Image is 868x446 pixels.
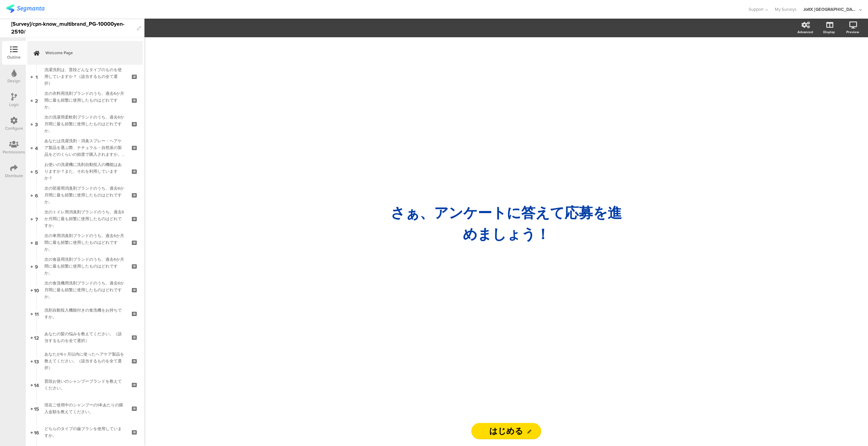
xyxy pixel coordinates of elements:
a: 6 次の部屋用消臭剤ブランドのうち、過去6か月間に最も頻繁に使用したものはどれですか。 [27,183,143,207]
div: [Survey]/cpn-know_multibrand_PG-10000yen-2510/ [11,19,134,37]
a: 14 普段お使いのシャンプーブランドを教えてください。 [27,373,143,397]
div: JoltX [GEOGRAPHIC_DATA] [803,6,857,13]
div: Advanced [797,29,813,35]
span: 12 [34,334,39,341]
a: 1 洗濯洗剤は、普段どんなタイプのものを使用していますか？（該当するもの全て選択） [27,65,143,88]
div: Outline [7,54,21,60]
span: 4 [35,144,38,151]
a: 9 次の食器用洗剤ブランドのうち、過去6か月間に最も頻繁に使用したものはどれですか。 [27,254,143,278]
div: Permissions [3,149,25,155]
span: 8 [35,239,38,246]
span: 1 [36,73,38,80]
input: Start [471,423,541,439]
div: Configure [5,125,23,131]
div: 次の部屋用消臭剤ブランドのうち、過去6か月間に最も頻繁に使用したものはどれですか。 [44,185,125,205]
span: 3 [35,120,38,128]
a: 12 あなたの髪の悩みを教えてください。（該当するものを全て選択） [27,325,143,349]
span: 11 [35,310,39,317]
span: 16 [34,428,39,436]
div: 洗濯洗剤は、普段どんなタイプのものを使用していますか？（該当するもの全て選択） [44,66,125,87]
a: 15 現在ご使用中のシャンプーの1本あたりの購入金額を教えてください。 [27,397,143,420]
span: 7 [35,215,38,222]
a: 16 どちらのタイプの歯ブラシを使用していますか。 [27,420,143,444]
div: 次の衣料用洗剤ブランドのうち、過去6か月間に最も頻繁に使用したものはどれですか。 [44,90,125,110]
img: segmanta logo [6,4,44,13]
a: 4 あなたは洗濯洗剤・消臭スプレー・ヘアケア製品を選ぶ際、ナチュラル・自然派の製品をどのくらいの頻度で購入されますか。（いずれか一つを選択） [27,136,143,160]
span: 9 [35,262,38,270]
div: Display [823,29,835,35]
a: 7 次のトイレ用消臭剤ブランドのうち、過去6か月間に最も頻繁に使用したものはどれですか。 [27,207,143,231]
span: 10 [34,286,39,294]
div: 次の食洗機用洗剤ブランドのうち、過去6か月間に最も頻繁に使用したものはどれですか。 [44,280,125,300]
a: 2 次の衣料用洗剤ブランドのうち、過去6か月間に最も頻繁に使用したものはどれですか。 [27,88,143,112]
a: 11 洗剤自動投入機能付きの食洗機をお持ちですか。 [27,302,143,325]
div: 次のトイレ用消臭剤ブランドのうち、過去6か月間に最も頻繁に使用したものはどれですか。 [44,209,125,229]
span: 5 [35,168,38,175]
div: Logic [9,102,19,108]
div: 次の車用消臭剤ブランドのうち、過去6か月間に最も頻繁に使用したものはどれですか。 [44,232,125,253]
span: 14 [34,381,39,388]
a: 10 次の食洗機用洗剤ブランドのうち、過去6か月間に最も頻繁に使用したものはどれですか。 [27,278,143,302]
div: あなたが6ヶ月以内に使ったヘアケア製品を教えてください。（該当するものを全て選択） [44,351,125,371]
div: 次の洗濯用柔軟剤ブランドのうち、過去6か月間に最も頻繁に使用したものはどれですか。 [44,114,125,134]
div: 現在ご使用中のシャンプーの1本あたりの購入金額を教えてください。 [44,402,125,415]
div: どちらのタイプの歯ブラシを使用していますか。 [44,425,125,439]
a: 5 お使いの洗濯機に洗剤自動投入の機能はありますか？また、それを利用していますか？ [27,160,143,183]
div: お使いの洗濯機に洗剤自動投入の機能はありますか？また、それを利用していますか？ [44,161,125,182]
a: 13 あなたが6ヶ月以内に使ったヘアケア製品を教えてください。（該当するものを全て選択） [27,349,143,373]
div: Design [7,78,20,84]
div: 普段お使いのシャンプーブランドを教えてください。 [44,378,125,391]
div: 次の食器用洗剤ブランドのうち、過去6か月間に最も頻繁に使用したものはどれですか。 [44,256,125,276]
span: 13 [34,357,39,365]
strong: さぁ、ア ンケートに答えて応募を進めましょう！ [391,204,622,243]
span: 6 [35,191,38,199]
span: Welcome Page [45,49,132,56]
span: 2 [35,97,38,104]
div: 洗剤自動投入機能付きの食洗機をお持ちですか。 [44,307,125,320]
div: あなたは洗濯洗剤・消臭スプレー・ヘアケア製品を選ぶ際、ナチュラル・自然派の製品をどのくらいの頻度で購入されますか。（いずれか一つを選択） [44,137,125,158]
span: Support [749,6,764,13]
div: あなたの髪の悩みを教えてください。（該当するものを全て選択） [44,331,125,344]
a: 3 次の洗濯用柔軟剤ブランドのうち、過去6か月間に最も頻繁に使用したものはどれですか。 [27,112,143,136]
a: Welcome Page [27,41,143,65]
div: Distribute [5,173,23,179]
a: 8 次の車用消臭剤ブランドのうち、過去6か月間に最も頻繁に使用したものはどれですか。 [27,231,143,254]
span: 15 [34,405,39,412]
div: Preview [846,29,859,35]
